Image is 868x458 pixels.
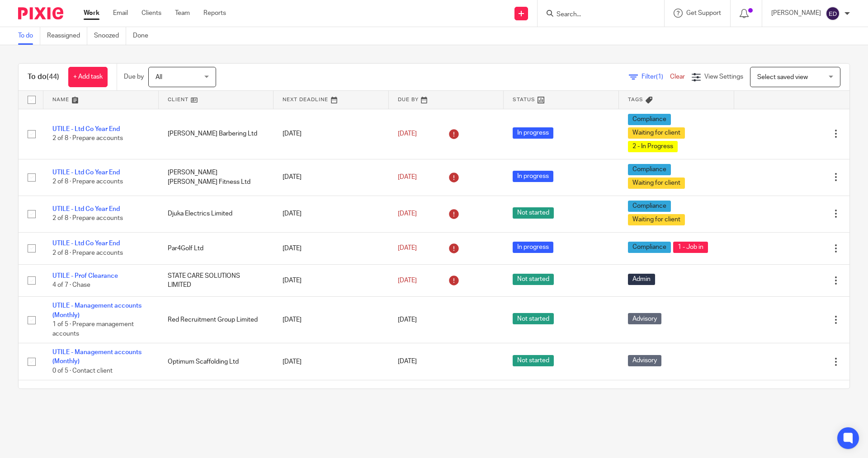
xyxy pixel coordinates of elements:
td: [DATE] [274,264,389,296]
td: Red Recruitment Group Limited [159,297,274,343]
span: 2 - In Progress [628,141,678,152]
span: 2 of 8 · Prepare accounts [52,215,123,222]
td: [DATE] [274,109,389,159]
a: UTILE - Ltd Co Year End [52,240,120,247]
span: 1 of 5 · Prepare management accounts [52,321,134,337]
td: Optimum Scaffolding Ltd [159,380,274,412]
span: Select saved view [757,74,808,80]
td: [DATE] [274,196,389,232]
span: Compliance [628,164,671,175]
span: [DATE] [398,245,417,252]
span: Advisory [628,355,661,366]
a: UTILE - Ltd Co Year End [52,169,120,176]
a: UTILE - Prof Clearance [52,273,118,279]
td: [DATE] [274,343,389,380]
span: [DATE] [398,131,417,137]
span: 4 of 7 · Chase [52,282,90,288]
td: Par4Golf Ltd [159,232,274,264]
span: 0 of 5 · Contact client [52,368,113,374]
span: Filter [642,74,670,80]
span: (44) [47,73,59,80]
input: Search [556,11,637,19]
span: [DATE] [398,277,417,284]
a: Snoozed [94,27,126,45]
a: UTILE - Ltd Co Year End [52,126,120,132]
span: Waiting for client [628,127,685,139]
span: In progress [513,127,553,139]
span: [DATE] [398,359,417,365]
span: Compliance [628,201,671,212]
a: Email [113,9,128,18]
td: [DATE] [274,297,389,343]
a: Reports [203,9,226,18]
span: Waiting for client [628,178,685,189]
a: + Add task [68,67,108,87]
a: To do [18,27,40,45]
span: In progress [513,242,553,253]
span: In progress [513,171,553,182]
a: Done [133,27,155,45]
td: STATE CARE SOLUTIONS LIMITED [159,264,274,296]
span: Not started [513,355,554,366]
a: Team [175,9,190,18]
img: svg%3E [826,6,840,21]
img: Pixie [18,7,63,19]
td: [DATE] [274,380,389,412]
p: [PERSON_NAME] [771,9,821,18]
span: [DATE] [398,174,417,180]
a: Clear [670,74,685,80]
a: UTILE - Management accounts (Monthly) [52,349,142,365]
span: View Settings [704,74,743,80]
td: [PERSON_NAME] [PERSON_NAME] Fitness Ltd [159,159,274,196]
span: [DATE] [398,317,417,323]
a: UTILE - Ltd Co Year End [52,206,120,212]
span: Get Support [686,10,721,16]
span: Compliance [628,242,671,253]
a: Work [84,9,99,18]
a: UTILE - Management accounts (Monthly) [52,303,142,318]
td: [DATE] [274,232,389,264]
span: Compliance [628,114,671,125]
h1: To do [28,72,59,82]
span: (1) [656,74,663,80]
span: [DATE] [398,210,417,217]
span: Tags [628,97,643,102]
td: Optimum Scaffolding Ltd [159,343,274,380]
span: All [156,74,162,80]
span: Not started [513,207,554,219]
span: Not started [513,313,554,324]
td: [PERSON_NAME] Barbering Ltd [159,109,274,159]
span: Advisory [628,313,661,324]
span: Admin [628,274,655,285]
td: [DATE] [274,159,389,196]
a: Clients [142,9,161,18]
td: Djuka Electrics Limited [159,196,274,232]
span: 1 - Job in [673,242,708,253]
a: Reassigned [47,27,87,45]
span: Not started [513,274,554,285]
span: 2 of 8 · Prepare accounts [52,136,123,142]
span: 2 of 8 · Prepare accounts [52,250,123,256]
span: Waiting for client [628,214,685,225]
span: 2 of 8 · Prepare accounts [52,179,123,185]
p: Due by [124,72,144,81]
